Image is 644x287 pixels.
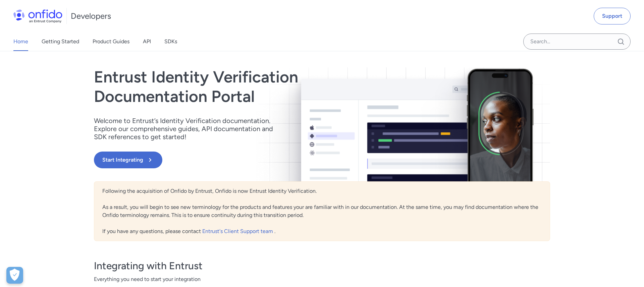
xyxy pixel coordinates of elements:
[94,259,550,273] h3: Integrating with Entrust
[94,152,413,168] a: Start Integrating
[6,267,23,284] button: Open Preferences
[71,11,111,21] h1: Developers
[94,152,162,168] button: Start Integrating
[13,32,28,51] a: Home
[94,181,550,241] div: Following the acquisition of Onfido by Entrust, Onfido is now Entrust Identity Verification. As a...
[594,8,631,24] a: Support
[94,275,550,283] span: Everything you need to start your integration
[164,32,177,51] a: SDKs
[202,228,274,234] a: Entrust's Client Support team
[143,32,151,51] a: API
[42,32,79,51] a: Getting Started
[13,9,62,23] img: Onfido Logo
[523,34,631,50] input: Onfido search input field
[93,32,129,51] a: Product Guides
[94,117,282,141] p: Welcome to Entrust’s Identity Verification documentation. Explore our comprehensive guides, API d...
[94,67,413,106] h1: Entrust Identity Verification Documentation Portal
[6,267,23,284] div: Cookie Preferences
